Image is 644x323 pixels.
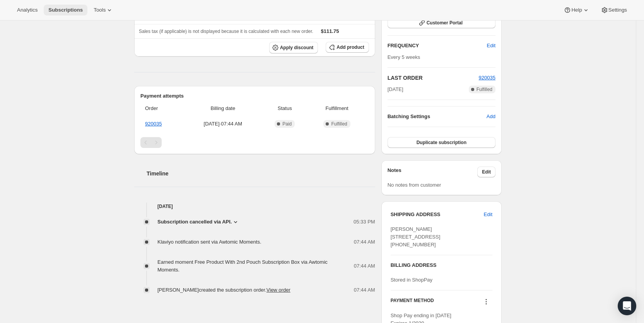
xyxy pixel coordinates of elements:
[310,105,364,112] span: Fulfillment
[269,42,318,53] button: Apply discount
[145,121,162,127] a: 920035
[280,45,314,51] span: Apply discount
[427,20,463,26] span: Customer Portal
[479,74,495,82] button: 920035
[571,7,582,13] span: Help
[477,167,495,177] button: Edit
[266,287,290,293] a: View order
[477,86,492,93] span: Fulfilled
[186,105,260,112] span: Billing date
[140,100,184,117] th: Order
[89,5,118,15] button: Tools
[391,226,441,247] span: [PERSON_NAME] [STREET_ADDRESS] [PHONE_NUMBER]
[94,7,106,13] span: Tools
[388,182,441,188] span: No notes from customer
[17,7,38,13] span: Analytics
[265,105,305,112] span: Status
[391,297,434,308] h3: PAYMENT METHOD
[354,218,375,226] span: 05:33 PM
[157,259,328,273] span: Earned moment Free Product With 2nd Pouch Subscription Box via Awtomic Moments.
[618,297,636,315] div: Open Intercom Messenger
[282,121,292,127] span: Paid
[391,261,492,269] h3: BILLING ADDRESS
[608,7,627,13] span: Settings
[388,54,420,60] span: Every 5 weeks
[487,113,495,120] span: Add
[157,218,239,226] button: Subscription cancelled via API.
[354,262,375,270] span: 07:44 AM
[482,110,500,123] button: Add
[482,169,491,175] span: Edit
[388,17,495,28] button: Customer Portal
[479,75,495,81] a: 920035
[388,74,479,82] h2: LAST ORDER
[321,28,339,34] span: $111.75
[388,137,495,148] button: Duplicate subscription
[484,211,492,218] span: Edit
[140,137,369,148] nav: Pagination
[331,121,347,127] span: Fulfilled
[12,5,42,15] button: Analytics
[388,42,487,50] h2: FREQUENCY
[388,113,487,120] h6: Batching Settings
[326,42,369,53] button: Add product
[157,239,261,245] span: Klaviyo notification sent via Awtomic Moments.
[147,170,375,177] h2: Timeline
[139,29,313,34] span: Sales tax (if applicable) is not displayed because it is calculated with each new order.
[157,287,290,293] span: [PERSON_NAME] created the subscription order.
[157,218,232,226] span: Subscription cancelled via API.
[391,211,484,218] h3: SHIPPING ADDRESS
[354,286,375,294] span: 07:44 AM
[388,167,478,177] h3: Notes
[391,277,432,283] span: Stored in ShopPay
[487,42,495,50] span: Edit
[482,40,500,52] button: Edit
[44,5,87,15] button: Subscriptions
[134,203,375,210] h4: [DATE]
[186,120,260,128] span: [DATE] · 07:44 AM
[559,5,594,15] button: Help
[140,92,369,100] h2: Payment attempts
[596,5,632,15] button: Settings
[354,238,375,246] span: 07:44 AM
[337,44,364,50] span: Add product
[417,139,466,146] span: Duplicate subscription
[388,86,403,93] span: [DATE]
[479,208,497,221] button: Edit
[48,7,83,13] span: Subscriptions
